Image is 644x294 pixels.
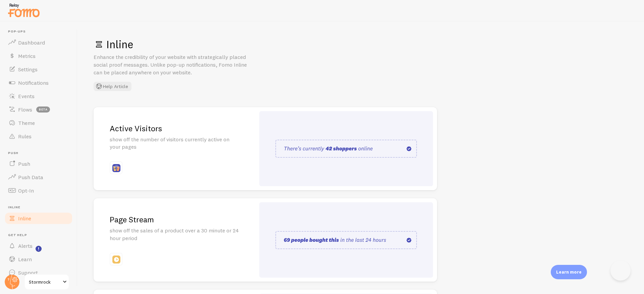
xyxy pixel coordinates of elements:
[18,215,31,222] span: Inline
[4,157,73,170] a: Push
[4,89,73,103] a: Events
[94,38,628,51] h1: Inline
[18,256,32,263] span: Learn
[4,266,73,279] a: Support
[18,66,38,73] span: Settings
[18,133,32,140] span: Rules
[110,214,239,225] h2: Page Stream
[94,53,255,76] p: Enhance the credibility of your website with strategically placed social proof messages. Unlike p...
[4,130,73,143] a: Rules
[275,231,417,249] img: page_stream.svg
[556,269,582,275] p: Learn more
[112,164,120,172] img: fomo_icons_pageviews.svg
[4,103,73,116] a: Flows beta
[18,242,33,249] span: Alerts
[18,120,35,126] span: Theme
[8,205,73,210] span: Inline
[4,252,73,266] a: Learn
[18,53,36,59] span: Metrics
[110,227,239,242] p: show off the sales of a product over a 30 minute or 24 hour period
[18,93,35,99] span: Events
[4,76,73,89] a: Notifications
[18,174,43,180] span: Push Data
[110,123,239,134] h2: Active Visitors
[18,39,45,46] span: Dashboard
[18,106,32,113] span: Flows
[7,2,41,19] img: fomo-relay-logo-orange.svg
[8,233,73,237] span: Get Help
[18,79,49,86] span: Notifications
[4,170,73,184] a: Push Data
[24,274,69,290] a: Stormrock
[4,184,73,197] a: Opt-In
[275,140,417,158] img: pageviews.svg
[112,255,120,264] img: fomo_icons_page_stream.svg
[18,269,38,276] span: Support
[4,63,73,76] a: Settings
[4,36,73,49] a: Dashboard
[18,187,34,194] span: Opt-In
[94,82,131,91] button: Help Article
[551,265,587,279] div: Learn more
[4,212,73,225] a: Inline
[36,246,42,252] svg: <p>Watch New Feature Tutorials!</p>
[4,49,73,63] a: Metrics
[4,239,73,252] a: Alerts
[36,106,50,113] span: beta
[110,136,239,151] p: show off the number of visitors currently active on your pages
[8,151,73,155] span: Push
[29,278,61,286] span: Stormrock
[8,29,73,34] span: Pop-ups
[4,116,73,130] a: Theme
[610,261,631,281] iframe: Help Scout Beacon - Open
[18,160,30,167] span: Push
